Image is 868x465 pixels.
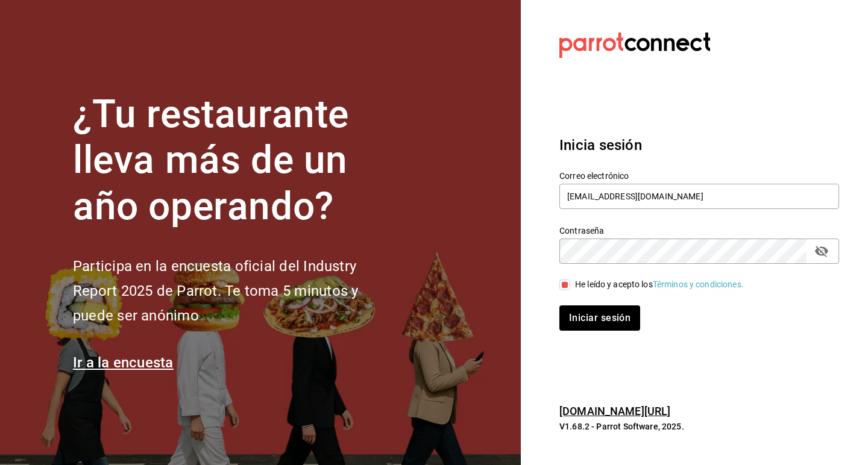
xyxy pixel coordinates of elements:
h1: ¿Tu restaurante lleva más de un año operando? [73,92,398,230]
h3: Inicia sesión [559,134,839,156]
button: Iniciar sesión [559,305,640,331]
label: Correo electrónico [559,171,839,179]
button: passwordField [811,241,832,261]
div: He leído y acepto los [575,278,744,291]
label: Contraseña [559,226,839,234]
p: V1.68.2 - Parrot Software, 2025. [559,420,839,432]
input: Ingresa tu correo electrónico [559,184,839,209]
a: [DOMAIN_NAME][URL] [559,405,670,417]
a: Ir a la encuesta [73,354,174,371]
h2: Participa en la encuesta oficial del Industry Report 2025 de Parrot. Te toma 5 minutos y puede se... [73,254,398,328]
a: Términos y condiciones. [653,279,744,289]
